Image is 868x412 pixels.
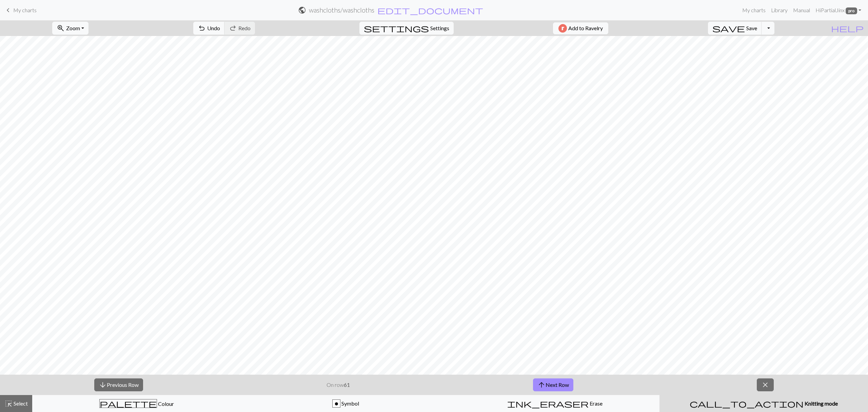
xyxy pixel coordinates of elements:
[790,3,813,17] a: Manual
[32,395,241,412] button: Colour
[52,22,88,35] button: Zoom
[708,22,762,35] button: Save
[94,378,143,391] button: Previous Row
[533,378,573,391] button: Next Row
[659,395,868,412] button: Knitting mode
[568,24,603,33] span: Add to Ravelry
[298,5,306,15] span: public
[507,399,589,408] span: ink_eraser
[340,400,359,407] span: Symbol
[359,22,454,35] button: SettingsSettings
[450,395,659,412] button: Erase
[364,24,429,32] i: Settings
[739,3,768,17] a: My charts
[558,24,567,33] img: Ravelry
[66,25,80,31] span: Zoom
[813,3,864,17] a: HiPartialJinx pro
[344,381,350,388] strong: 61
[4,399,13,408] span: highlight_alt
[804,400,838,407] span: Knitting mode
[430,24,449,32] span: Settings
[327,381,350,389] p: On row
[761,380,769,390] span: close
[690,399,804,408] span: call_to_action
[768,3,790,17] a: Library
[207,25,220,31] span: Undo
[13,7,37,13] span: My charts
[846,7,857,14] span: pro
[746,25,757,31] span: Save
[157,400,174,407] span: Colour
[831,23,864,33] span: help
[364,23,429,33] span: settings
[13,400,28,407] span: Select
[309,6,374,14] h2: washcloths / washcloths
[241,395,451,412] button: o Symbol
[377,5,483,15] span: edit_document
[553,22,608,34] button: Add to Ravelry
[333,400,340,408] div: o
[589,400,603,407] span: Erase
[193,22,225,35] button: Undo
[198,23,206,33] span: undo
[712,23,745,33] span: save
[537,380,546,390] span: arrow_upward
[99,380,107,390] span: arrow_downward
[4,4,37,16] a: My charts
[4,5,12,15] span: keyboard_arrow_left
[100,399,157,408] span: palette
[57,23,65,33] span: zoom_in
